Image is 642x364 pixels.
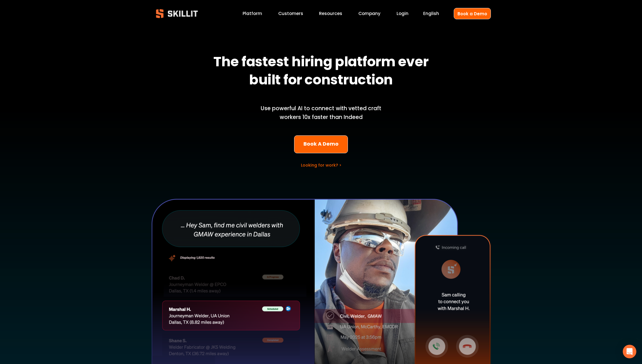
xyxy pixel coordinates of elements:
a: Book A Demo [294,135,348,153]
a: Company [358,10,380,18]
div: language picker [423,10,439,18]
a: Book a Demo [454,8,491,19]
span: English [423,10,439,17]
a: Looking for work? > [301,162,341,168]
a: Login [397,10,408,18]
a: folder dropdown [319,10,342,18]
a: Customers [278,10,303,18]
p: Use powerful AI to connect with vetted craft workers 10x faster than Indeed [251,104,391,122]
a: Platform [243,10,262,18]
span: Resources [319,10,342,17]
strong: The fastest hiring platform ever built for construction [213,51,431,93]
img: Skillit [151,5,203,22]
div: Open Intercom Messenger [623,345,636,358]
